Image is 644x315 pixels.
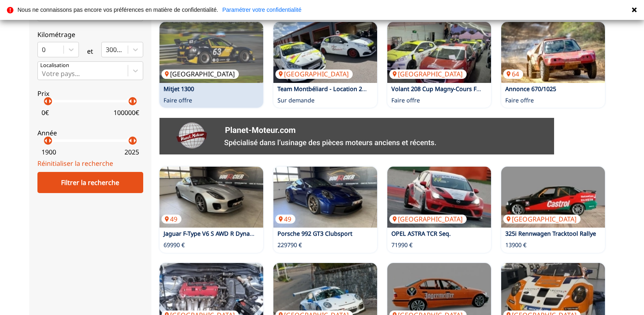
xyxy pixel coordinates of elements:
img: OPEL ASTRA TCR Seq. [387,167,491,228]
img: Jaguar F-Type V6 S AWD R Dynamic [159,167,263,228]
p: 13900 € [505,241,526,249]
img: Mitjet 1300 [159,22,263,83]
a: Jaguar F-Type V6 S AWD R Dynamic [164,230,260,237]
a: Mitjet 1300 [164,85,194,93]
p: arrow_right [130,136,140,146]
p: [GEOGRAPHIC_DATA] [162,70,239,78]
p: 69990 € [164,241,185,249]
img: Team Montbéliard - Location 208 RACING CUP 2026 [273,22,377,83]
input: Votre pays... [42,70,44,77]
p: 100000 € [114,108,139,117]
img: Volant 208 Cup Magny-Cours F1 (FR) [387,22,491,83]
a: Team Montbéliard - Location 208 RACING CUP 2026[GEOGRAPHIC_DATA] [273,22,377,83]
p: 0 € [41,108,49,117]
p: 49 [162,215,181,224]
p: Année [37,128,143,137]
a: Annonce 670/102564 [501,22,605,83]
a: Paramétrer votre confidentialité [222,7,301,13]
input: 300000 [106,46,107,53]
a: Porsche 992 GT3 Clubsport [277,230,352,237]
p: 49 [275,215,295,224]
p: 2025 [124,148,139,156]
p: arrow_right [45,136,55,146]
p: Kilométrage [37,30,143,39]
a: 325i Rennwagen Tracktool Rallye [505,230,596,237]
a: OPEL ASTRA TCR Seq. [391,230,451,237]
div: Filtrer la recherche [37,172,143,193]
a: Réinitialiser la recherche [37,159,113,168]
p: arrow_left [41,136,51,146]
a: Porsche 992 GT3 Clubsport49 [273,167,377,228]
input: 0 [42,46,44,53]
p: [GEOGRAPHIC_DATA] [503,215,581,224]
p: et [87,47,93,56]
img: Porsche 992 GT3 Clubsport [273,167,377,228]
p: [GEOGRAPHIC_DATA] [275,70,353,78]
p: Sur demande [277,96,314,104]
a: Mitjet 1300[GEOGRAPHIC_DATA] [159,22,263,83]
p: Prix [37,89,143,98]
p: 71990 € [391,241,413,249]
p: Nous ne connaissons pas encore vos préférences en matière de confidentialité. [17,7,218,13]
a: Volant 208 Cup Magny-Cours F1 (FR) [391,85,491,93]
p: Faire offre [164,96,192,104]
img: Annonce 670/1025 [501,22,605,83]
p: arrow_right [45,96,55,106]
p: [GEOGRAPHIC_DATA] [389,70,467,78]
a: Annonce 670/1025 [505,85,556,93]
a: Volant 208 Cup Magny-Cours F1 (FR)[GEOGRAPHIC_DATA] [387,22,491,83]
p: arrow_right [130,96,140,106]
p: arrow_left [41,96,51,106]
a: 325i Rennwagen Tracktool Rallye[GEOGRAPHIC_DATA] [501,167,605,228]
p: Faire offre [505,96,534,104]
p: 229790 € [277,241,302,249]
p: arrow_left [126,136,135,146]
p: 1900 [41,148,56,156]
p: Faire offre [391,96,420,104]
p: [GEOGRAPHIC_DATA] [389,215,467,224]
a: Jaguar F-Type V6 S AWD R Dynamic49 [159,167,263,228]
p: 64 [503,70,523,78]
p: Localisation [40,62,69,69]
img: 325i Rennwagen Tracktool Rallye [501,167,605,228]
a: OPEL ASTRA TCR Seq.[GEOGRAPHIC_DATA] [387,167,491,228]
p: arrow_left [126,96,135,106]
a: Team Montbéliard - Location 208 RACING CUP 2026 [277,85,420,93]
